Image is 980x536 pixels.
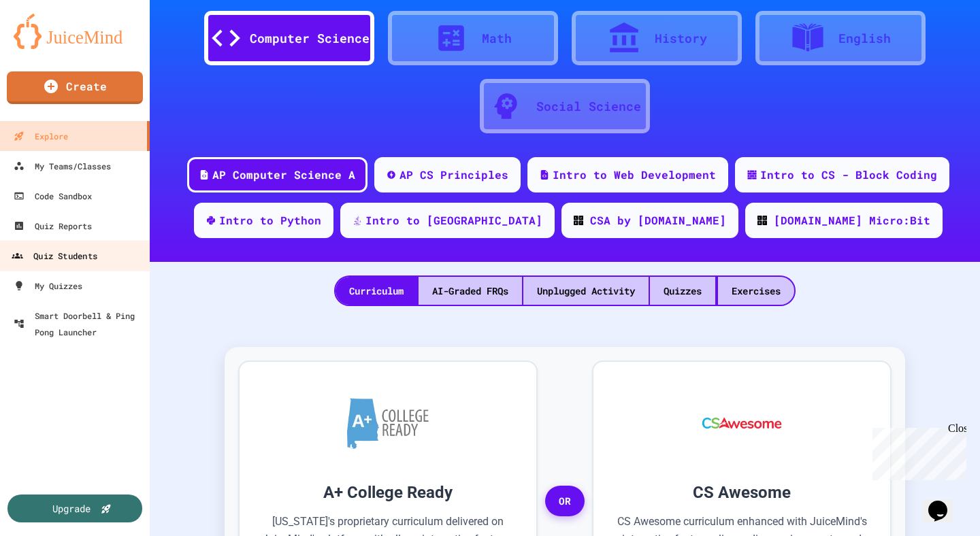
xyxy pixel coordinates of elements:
[219,212,321,229] div: Intro to Python
[760,167,937,183] div: Intro to CS - Block Coding
[655,29,707,48] div: History
[347,398,429,449] img: A+ College Ready
[14,128,68,144] div: Explore
[689,382,796,464] img: CS Awesome
[14,14,136,49] img: logo-orange.svg
[365,212,542,229] div: Intro to [GEOGRAPHIC_DATA]
[52,501,91,516] div: Upgrade
[536,97,641,116] div: Social Science
[574,216,583,225] img: CODE_logo_RGB.png
[545,486,585,517] span: OR
[5,5,94,86] div: Chat with us now!Close
[718,277,794,305] div: Exercises
[867,422,966,480] iframe: chat widget
[212,167,355,183] div: AP Computer Science A
[553,167,716,183] div: Intro to Web Development
[923,482,966,522] iframe: chat widget
[590,212,726,229] div: CSA by [DOMAIN_NAME]
[14,218,92,234] div: Quiz Reports
[14,188,92,204] div: Code Sandbox
[482,29,512,48] div: Math
[419,277,522,305] div: AI-Graded FRQs
[250,29,370,48] div: Computer Science
[774,212,930,229] div: [DOMAIN_NAME] Micro:Bit
[336,277,417,305] div: Curriculum
[14,307,144,340] div: Smart Doorbell & Ping Pong Launcher
[838,29,891,48] div: English
[650,277,715,305] div: Quizzes
[260,480,516,505] h3: A+ College Ready
[14,278,82,294] div: My Quizzes
[7,71,143,104] a: Create
[14,158,111,174] div: My Teams/Classes
[614,480,870,505] h3: CS Awesome
[12,248,97,265] div: Quiz Students
[523,277,649,305] div: Unplugged Activity
[399,167,508,183] div: AP CS Principles
[757,216,767,225] img: CODE_logo_RGB.png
